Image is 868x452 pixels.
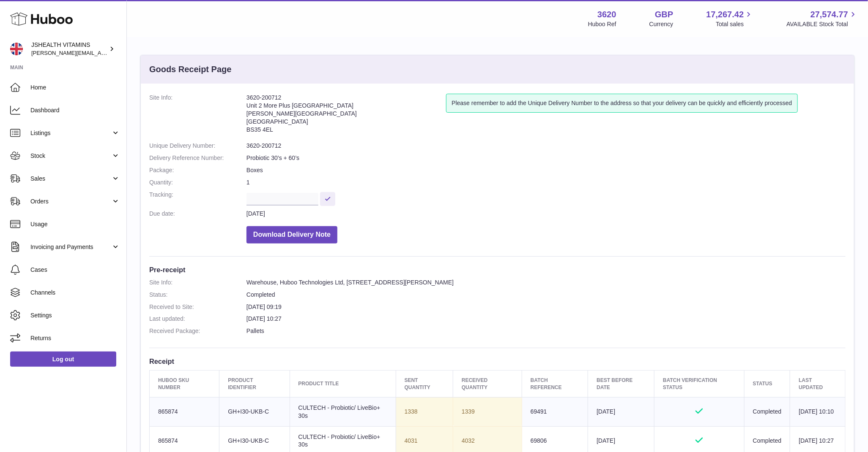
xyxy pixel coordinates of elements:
[744,371,790,397] th: Status
[30,106,120,114] span: Dashboard
[522,397,588,426] td: 69491
[149,357,846,366] h3: Receipt
[10,43,23,55] img: francesca@jshealthvitamins.com
[31,41,107,57] div: JSHEALTH VITAMINS
[30,220,120,228] span: Usage
[30,198,111,206] span: Orders
[744,397,790,426] td: Completed
[10,352,116,367] a: Log out
[706,9,744,20] span: 17,267.42
[30,243,111,251] span: Invoicing and Payments
[150,397,219,426] td: 865874
[290,371,396,397] th: Product title
[246,179,846,187] dd: 1
[246,154,846,162] dd: Probiotic 30’s + 60’s
[396,397,453,426] td: 1338
[790,397,846,426] td: [DATE] 10:10
[149,142,246,150] dt: Unique Delivery Number:
[654,371,745,397] th: Batch Verification Status
[30,311,120,319] span: Settings
[246,327,846,335] dd: Pallets
[786,20,858,28] span: AVAILABLE Stock Total
[655,9,673,20] strong: GBP
[810,9,848,20] span: 27,574.77
[716,20,753,28] span: Total sales
[446,94,797,113] div: Please remember to add the Unique Delivery Number to the address so that your delivery can be qui...
[246,210,846,218] dd: [DATE]
[597,9,616,20] strong: 3620
[246,142,846,150] dd: 3620-200712
[786,9,858,28] a: 27,574.77 AVAILABLE Stock Total
[149,303,246,311] dt: Received to Site:
[246,166,846,174] dd: Boxes
[30,289,120,297] span: Channels
[149,191,246,206] dt: Tracking:
[150,371,219,397] th: Huboo SKU Number
[149,166,246,174] dt: Package:
[588,397,654,426] td: [DATE]
[246,315,846,323] dd: [DATE] 10:27
[30,266,120,274] span: Cases
[149,279,246,287] dt: Site Info:
[30,129,111,137] span: Listings
[246,94,446,138] address: 3620-200712 Unit 2 More Plus [GEOGRAPHIC_DATA] [PERSON_NAME][GEOGRAPHIC_DATA] [GEOGRAPHIC_DATA] B...
[396,371,453,397] th: Sent Quantity
[246,279,846,287] dd: Warehouse, Huboo Technologies Ltd, [STREET_ADDRESS][PERSON_NAME]
[453,397,522,426] td: 1339
[453,371,522,397] th: Received Quantity
[219,371,290,397] th: Product Identifier
[31,49,170,56] span: [PERSON_NAME][EMAIL_ADDRESS][DOMAIN_NAME]
[219,397,290,426] td: GH+I30-UKB-C
[522,371,588,397] th: Batch Reference
[149,327,246,335] dt: Received Package:
[588,20,616,28] div: Huboo Ref
[290,397,396,426] td: CULTECH - Probiotic/ LiveBio+ 30s
[149,154,246,162] dt: Delivery Reference Number:
[30,84,120,92] span: Home
[246,291,846,299] dd: Completed
[149,210,246,218] dt: Due date:
[790,371,846,397] th: Last updated
[649,20,674,28] div: Currency
[149,291,246,299] dt: Status:
[588,371,654,397] th: Best Before Date
[30,152,111,160] span: Stock
[149,179,246,187] dt: Quantity:
[246,226,337,244] button: Download Delivery Note
[706,9,753,28] a: 17,267.42 Total sales
[149,265,846,274] h3: Pre-receipt
[149,64,232,75] h3: Goods Receipt Page
[149,94,246,138] dt: Site Info:
[149,315,246,323] dt: Last updated:
[30,334,120,342] span: Returns
[30,175,111,183] span: Sales
[246,303,846,311] dd: [DATE] 09:19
